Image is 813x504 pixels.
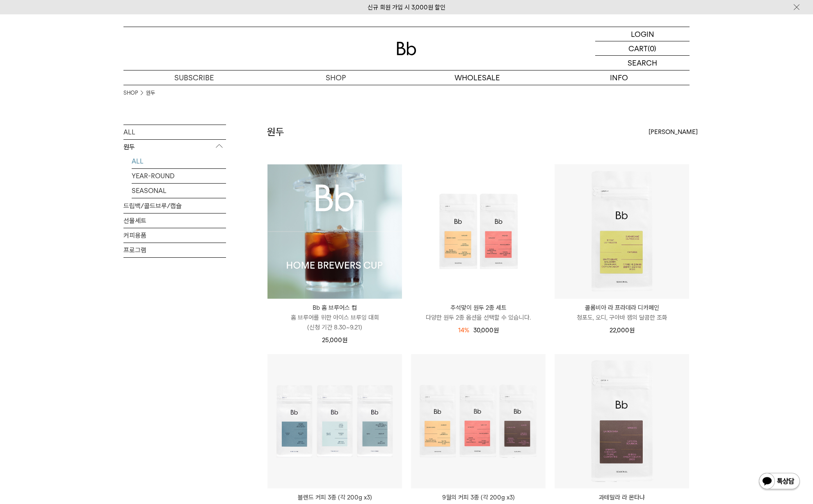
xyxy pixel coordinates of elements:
[458,325,469,335] div: 14%
[595,41,690,56] a: CART (0)
[555,354,689,488] img: 과테말라 라 몬타냐
[267,493,402,502] a: 블렌드 커피 3종 (각 200g x3)
[631,27,654,41] p: LOGIN
[406,70,548,85] p: WHOLESALE
[649,127,698,137] span: [PERSON_NAME]
[629,327,635,334] span: 원
[267,164,402,299] img: Bb 홈 브루어스 컵
[411,493,546,502] p: 9월의 커피 3종 (각 200g x3)
[123,89,138,97] a: SHOP
[123,199,226,213] a: 드립백/콜드브루/캡슐
[628,41,648,55] p: CART
[267,354,402,488] img: 블렌드 커피 3종 (각 200g x3)
[628,56,657,70] p: SEARCH
[555,493,689,502] p: 과테말라 라 몬타냐
[123,243,226,257] a: 프로그램
[267,303,402,313] p: Bb 홈 브루어스 컵
[555,164,689,299] img: 콜롬비아 라 프라데라 디카페인
[411,303,546,322] a: 추석맞이 원두 2종 세트 다양한 원두 2종 옵션을 선택할 수 있습니다.
[267,313,402,332] p: 홈 브루어를 위한 아이스 브루잉 대회 (신청 기간 8.30~9.21)
[132,154,226,168] a: ALL
[411,354,546,488] img: 9월의 커피 3종 (각 200g x3)
[610,327,635,334] span: 22,000
[411,303,546,313] p: 추석맞이 원두 2종 세트
[267,303,402,332] a: Bb 홈 브루어스 컵 홈 브루어를 위한 아이스 브루잉 대회(신청 기간 8.30~9.21)
[132,169,226,183] a: YEAR-ROUND
[123,228,226,243] a: 커피용품
[548,70,690,85] p: INFO
[411,313,546,322] p: 다양한 원두 2종 옵션을 선택할 수 있습니다.
[555,303,689,322] a: 콜롬비아 라 프라데라 디카페인 청포도, 오디, 구아바 잼의 달콤한 조화
[595,27,690,41] a: LOGIN
[267,125,284,139] h2: 원두
[265,70,406,85] a: SHOP
[758,472,801,492] img: 카카오톡 채널 1:1 채팅 버튼
[368,4,445,11] a: 신규 회원 가입 시 3,000원 할인
[322,336,347,344] span: 25,000
[555,313,689,322] p: 청포도, 오디, 구아바 잼의 달콤한 조화
[123,213,226,228] a: 선물세트
[132,184,226,198] a: SEASONAL
[123,125,226,139] a: ALL
[555,303,689,313] p: 콜롬비아 라 프라데라 디카페인
[493,327,499,334] span: 원
[411,164,546,299] img: 추석맞이 원두 2종 세트
[473,327,499,334] span: 30,000
[146,89,155,97] a: 원두
[648,41,656,55] p: (0)
[123,140,226,154] p: 원두
[397,42,416,55] img: 로고
[342,336,347,344] span: 원
[123,70,265,85] a: SUBSCRIBE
